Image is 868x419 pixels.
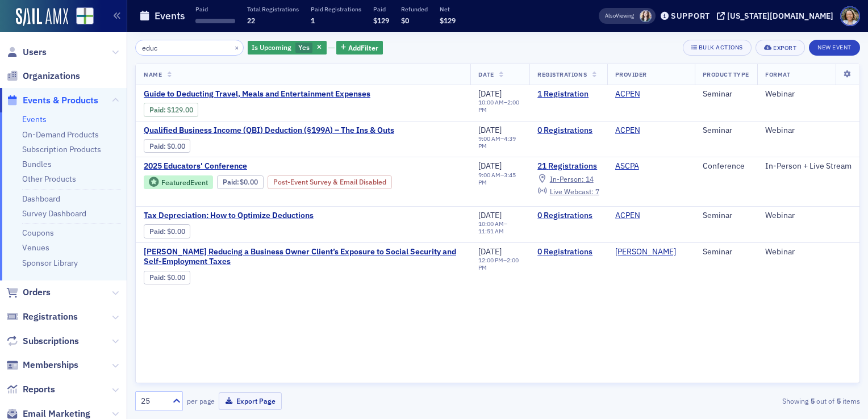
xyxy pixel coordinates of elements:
a: Coupons [22,228,54,238]
div: Seminar [703,247,749,257]
span: 1 [311,16,315,25]
div: Showing out of items [627,396,860,406]
time: 10:00 AM [478,98,504,106]
time: 3:45 PM [478,171,516,186]
span: : [149,106,167,114]
a: 2025 Educators' Conference [144,161,462,171]
span: [DATE] [478,210,502,220]
a: Paid [223,178,237,186]
span: : [149,273,167,282]
div: [US_STATE][DOMAIN_NAME] [727,11,833,21]
a: [PERSON_NAME] Reducing a Business Owner Client’s Exposure to Social Security and Self-Employment ... [144,247,462,267]
span: $0.00 [167,227,185,236]
a: Subscriptions [6,335,79,347]
span: SURGENT [615,247,687,257]
a: ACPEN [615,125,640,136]
span: : [149,227,167,236]
div: – [478,171,521,186]
span: Guide to Deducting Travel, Meals and Entertainment Expenses [144,89,370,99]
span: 14 [586,174,594,183]
a: Orders [6,286,51,299]
div: Webinar [765,211,852,221]
div: Seminar [703,125,749,136]
span: Orders [23,286,51,299]
span: $129.00 [167,106,193,114]
p: Refunded [401,5,428,13]
span: 2025 Educators' Conference [144,161,335,171]
a: Paid [149,106,164,114]
a: View Homepage [68,7,94,27]
a: Tax Depreciation: How to Optimize Deductions [144,211,335,221]
p: Total Registrations [247,5,299,13]
p: Paid Registrations [311,5,361,13]
span: 22 [247,16,255,25]
a: Venues [22,242,49,253]
span: ASCPA [615,161,687,171]
span: Yes [298,43,310,52]
h1: Events [155,9,185,23]
a: Paid [149,142,164,150]
button: Export Page [219,392,282,410]
time: 9:00 AM [478,135,500,143]
button: [US_STATE][DOMAIN_NAME] [717,12,837,20]
span: Users [23,46,47,58]
span: $129 [440,16,456,25]
span: : [149,142,167,150]
div: Paid: 0 - $0 [144,271,190,284]
time: 10:00 AM [478,220,504,228]
strong: 5 [834,396,842,406]
a: Subscription Products [22,144,101,154]
p: Net [440,5,456,13]
a: Other Products [22,174,76,184]
div: – [478,99,521,114]
label: per page [187,396,215,406]
span: [DATE] [478,161,502,171]
a: Memberships [6,359,78,371]
a: Events [22,114,47,124]
a: In-Person: 14 [537,174,593,183]
span: Viewing [605,12,634,20]
time: 4:39 PM [478,135,516,150]
a: Organizations [6,70,80,82]
span: [DATE] [478,246,502,257]
div: Webinar [765,247,852,257]
div: Paid: 0 - $0 [144,224,190,238]
a: Qualified Business Income (QBI) Deduction (§199A) – The Ins & Outs [144,125,394,136]
time: 2:00 PM [478,98,519,114]
span: ‌ [195,19,235,23]
div: Yes [248,41,327,55]
span: [DATE] [478,125,502,135]
div: – [478,257,521,271]
div: Also [605,12,616,19]
div: Webinar [765,89,852,99]
span: Provider [615,70,647,78]
a: 0 Registrations [537,125,599,136]
div: Featured Event [144,175,213,190]
strong: 5 [808,396,816,406]
span: Sarah Lowery [640,10,652,22]
span: Product Type [703,70,749,78]
span: Registrations [537,70,587,78]
button: × [232,42,242,52]
div: Paid: 0 - $0 [144,139,190,153]
time: 2:00 PM [478,256,519,271]
a: Sponsor Library [22,258,78,268]
span: Profile [840,6,860,26]
span: Registrations [23,311,78,323]
span: ACPEN [615,125,687,136]
span: 7 [595,187,599,196]
button: New Event [809,40,860,56]
div: Seminar [703,211,749,221]
a: Survey Dashboard [22,208,86,219]
span: [DATE] [478,89,502,99]
span: Memberships [23,359,78,371]
div: Export [773,45,796,51]
a: 0 Registrations [537,211,599,221]
time: 9:00 AM [478,171,500,179]
button: AddFilter [336,41,383,55]
p: Paid [373,5,389,13]
div: Featured Event [161,179,208,186]
a: ACPEN [615,89,640,99]
img: SailAMX [76,7,94,25]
